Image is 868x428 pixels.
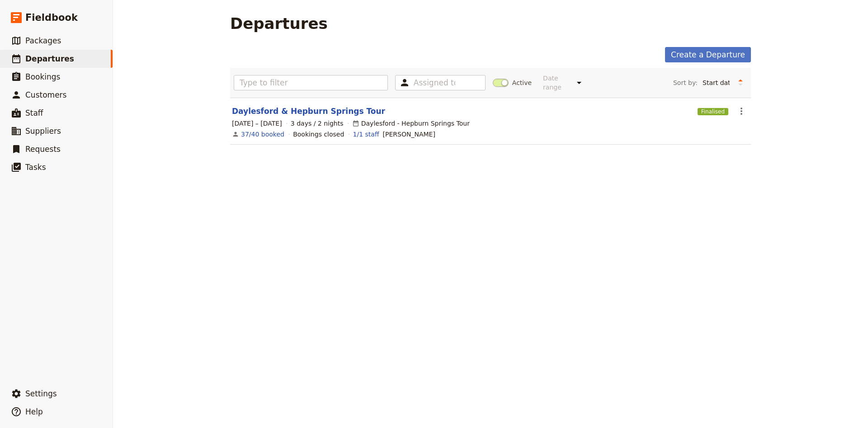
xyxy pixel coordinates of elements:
[234,75,388,90] input: Type to filter
[734,76,747,89] button: Change sort direction
[353,130,379,139] a: 1/1 staff
[25,11,78,24] span: Fieldbook
[241,130,284,139] a: View the bookings for this departure
[25,163,46,172] span: Tasks
[230,14,328,33] h1: Departures
[673,78,698,87] span: Sort by:
[698,76,734,89] select: Sort by:
[232,119,282,128] span: [DATE] – [DATE]
[25,54,74,63] span: Departures
[25,36,61,45] span: Packages
[232,106,385,117] a: Daylesford & Hepburn Springs Tour
[25,407,43,416] span: Help
[25,389,57,398] span: Settings
[293,130,344,139] div: Bookings closed
[665,47,751,62] a: Create a Departure
[512,78,532,87] span: Active
[25,145,61,154] span: Requests
[25,127,61,136] span: Suppliers
[383,130,435,139] span: Wayne Priest
[734,103,749,119] button: Actions
[25,72,60,81] span: Bookings
[414,77,455,88] input: Assigned to
[698,108,728,115] span: Finalised
[25,108,43,118] span: Staff
[291,119,344,128] span: 3 days / 2 nights
[25,90,66,99] span: Customers
[352,119,470,128] div: Daylesford - Hepburn Springs Tour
